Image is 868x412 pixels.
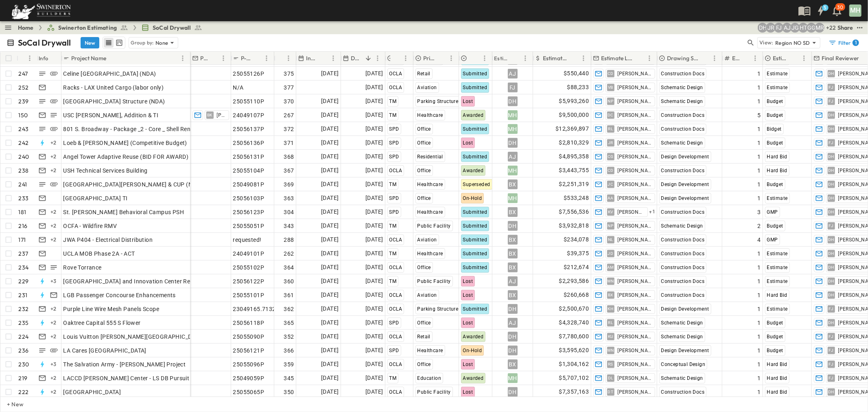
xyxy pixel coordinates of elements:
span: [DATE] [321,221,339,230]
span: GMP [767,209,778,215]
span: 801 S. Broadway - Package _2 - Core _ Shell Renovation [63,125,211,133]
span: [DATE] [321,96,339,106]
button: Sort [636,54,645,63]
button: 5 [813,3,829,18]
span: [PERSON_NAME] [618,126,652,132]
span: Loeb & [PERSON_NAME] (Competitive Budget) [63,139,187,147]
span: [DATE] [321,207,339,217]
span: [DATE] [365,180,383,189]
div: + 2 [49,207,59,217]
div: Estimator [492,52,533,65]
div: DH [508,96,518,106]
div: DH [508,221,518,231]
button: Sort [392,54,401,63]
span: Budget [767,140,783,146]
span: Schematic Design [661,99,703,104]
button: Menu [25,53,35,63]
button: Menu [799,53,809,63]
h6: 1 [855,39,857,46]
span: [DATE] [321,166,339,175]
span: [DATE] [321,193,339,203]
div: MH [508,110,518,120]
p: 252 [19,83,29,92]
p: SoCal Drywall [18,37,71,48]
p: Drawing Status [667,54,699,62]
span: [PERSON_NAME] [618,70,652,77]
span: Hard Bid [767,168,787,173]
button: Sort [790,54,799,63]
span: SPD [389,195,399,201]
div: Francisco J. Sanchez (frsanchez@swinerton.com) [774,23,784,33]
span: Construction Docs [661,168,705,173]
span: $12,369,897 [555,124,589,134]
span: OCLA [389,71,402,77]
span: 5 [757,111,761,119]
span: Construction Docs [661,112,705,118]
button: Menu [373,53,383,63]
button: Sort [108,54,117,63]
p: Primary Market [423,54,436,62]
span: $533,248 [564,193,589,203]
button: Sort [20,54,29,63]
span: 3 [757,208,761,216]
button: Sort [364,54,373,63]
span: 24049107P [233,111,265,119]
a: Swinerton Estimating [47,24,128,32]
span: 1 [757,167,761,175]
p: 181 [19,208,26,216]
button: Menu [262,53,271,63]
span: Healthcare [418,209,443,215]
span: Estimate [767,195,788,201]
span: NP [608,101,614,101]
div: Info [39,47,48,70]
span: 25056123P [233,208,265,216]
span: SPD [389,140,399,146]
p: 247 [19,70,28,78]
div: DH [508,138,518,148]
p: 239 [19,97,29,105]
button: Sort [570,54,579,63]
span: Submitted [463,154,488,160]
p: View: [759,38,774,47]
button: Menu [401,53,411,63]
span: 1 [757,194,761,202]
button: Sort [278,54,286,63]
button: Menu [520,53,530,63]
span: 363 [284,194,294,202]
span: 377 [284,83,294,92]
span: 25055126P [233,70,265,78]
span: Awarded [463,168,484,173]
span: 1 [757,153,761,161]
div: + 2 [49,138,59,148]
span: Bidget [767,126,782,132]
span: [DATE] [321,110,339,120]
span: Office [418,126,431,132]
p: Estimate Lead [601,54,634,62]
span: Construction Docs [661,209,705,215]
button: Menu [480,53,490,63]
button: row view [104,38,114,48]
span: Racks - LAX United Cargo (labor only) [63,83,164,92]
span: TM [389,99,397,104]
span: 1 [757,180,761,188]
span: CD [608,73,614,74]
span: TM [389,112,397,118]
div: # [17,52,37,65]
div: AJ [508,152,518,162]
span: 1 [757,125,761,133]
span: $2,251,319 [559,180,589,189]
p: 233 [19,194,29,202]
span: DH [828,73,834,74]
span: 25056137P [233,125,265,133]
span: [DATE] [365,69,383,78]
span: Awarded [463,112,484,118]
div: Haaris Tahmas (haaris.tahmas@swinerton.com) [798,23,808,33]
span: $3,443,755 [559,166,589,175]
span: [DATE] [365,221,383,230]
div: Share [837,24,853,32]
